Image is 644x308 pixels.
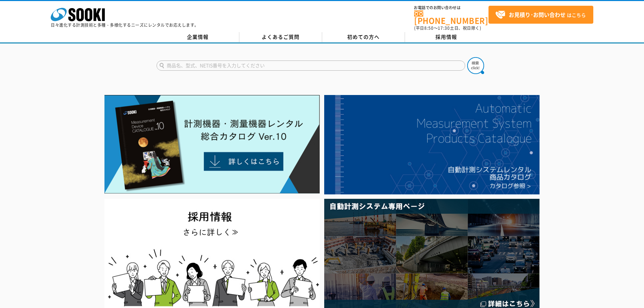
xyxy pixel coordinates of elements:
[239,32,322,42] a: よくあるご質問
[414,10,488,24] a: [PHONE_NUMBER]
[467,57,484,74] img: btn_search.png
[51,23,199,27] p: 日々進化する計測技術と多種・多様化するニーズにレンタルでお応えします。
[495,10,586,20] span: はこちら
[405,32,488,42] a: 採用情報
[104,95,320,194] img: Catalog Ver10
[322,32,405,42] a: 初めての方へ
[414,6,488,10] span: お電話でのお問い合わせは
[157,32,239,42] a: 企業情報
[424,25,434,31] span: 8:50
[414,25,481,31] span: (平日 ～ 土日、祝日除く)
[347,33,380,41] span: 初めての方へ
[157,61,465,71] input: 商品名、型式、NETIS番号を入力してください
[488,6,593,24] a: お見積り･お問い合わせはこちら
[438,25,450,31] span: 17:30
[509,10,566,19] strong: お見積り･お問い合わせ
[324,95,540,194] img: 自動計測システムカタログ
